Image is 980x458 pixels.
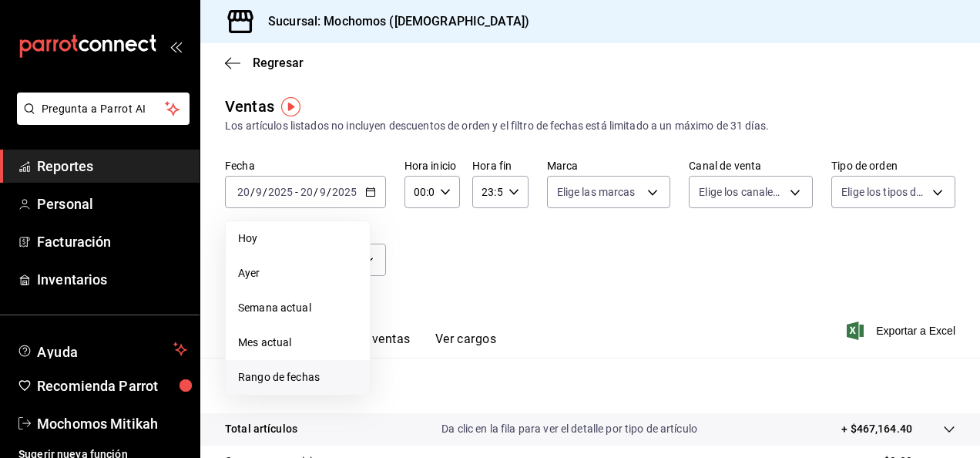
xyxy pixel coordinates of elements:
label: Fecha [225,160,386,171]
span: Recomienda Parrot [37,375,187,396]
span: Hoy [238,231,357,247]
input: -- [255,186,263,198]
span: / [263,186,267,198]
span: Ayuda [37,340,167,359]
button: Ver ventas [350,332,411,358]
label: Canal de venta [689,160,813,171]
input: -- [237,186,250,198]
label: Marca [547,160,671,171]
input: -- [319,186,327,198]
span: Semana actual [238,300,357,316]
p: + $467,164.40 [841,421,912,437]
span: Rango de fechas [238,369,357,386]
input: -- [300,186,314,198]
button: Exportar a Excel [850,322,955,340]
div: Los artículos listados no incluyen descuentos de orden y el filtro de fechas está limitado a un m... [225,118,955,134]
input: ---- [331,186,357,198]
span: Reportes [37,156,187,177]
p: Resumen [225,376,955,395]
span: / [327,186,331,198]
span: Elige los canales de venta [699,184,784,200]
span: Elige las marcas [557,184,636,200]
a: Pregunta a Parrot AI [11,112,190,128]
label: Hora fin [472,160,528,171]
span: Elige los tipos de orden [841,184,927,200]
p: Total artículos [225,421,297,437]
span: Mochomos Mitikah [37,413,187,434]
div: Ventas [225,95,274,118]
span: Inventarios [37,269,187,290]
button: Regresar [225,56,304,70]
button: open_drawer_menu [169,40,182,52]
button: Pregunta a Parrot AI [17,93,190,125]
span: Pregunta a Parrot AI [42,101,166,117]
button: Ver cargos [435,332,497,358]
span: Mes actual [238,335,357,351]
span: / [314,186,318,198]
label: Hora inicio [404,160,460,171]
div: navigation tabs [250,332,496,358]
input: ---- [267,186,294,198]
span: - [295,186,298,198]
span: Regresar [253,56,304,70]
h3: Sucursal: Mochomos ([DEMOGRAPHIC_DATA]) [256,12,529,31]
span: Personal [37,194,187,214]
span: / [250,186,255,198]
img: Tooltip marker [281,97,300,116]
label: Tipo de orden [831,160,955,171]
span: Ayer [238,265,357,281]
span: Facturación [37,231,187,252]
p: Da clic en la fila para ver el detalle por tipo de artículo [441,421,697,437]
